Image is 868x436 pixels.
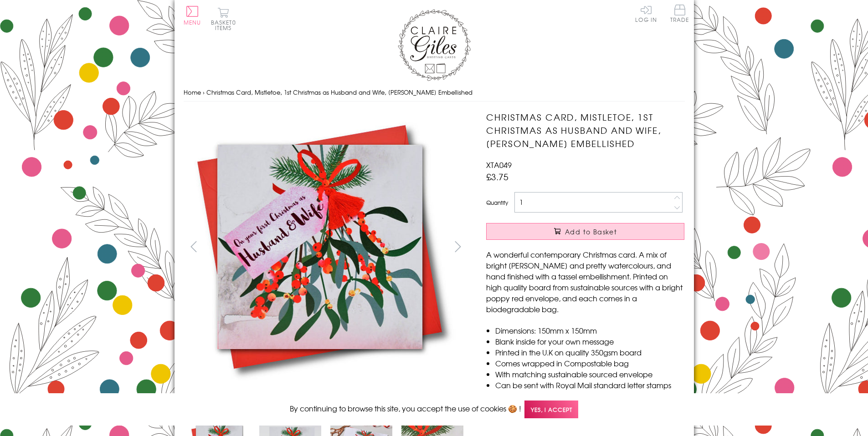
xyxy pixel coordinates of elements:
[495,325,684,336] li: Dimensions: 150mm x 150mm
[486,198,508,207] label: Quantity
[486,170,508,183] span: £3.75
[495,336,684,347] li: Blank inside for your own message
[565,227,617,236] span: Add to Basket
[468,111,741,384] img: Christmas Card, Mistletoe, 1st Christmas as Husband and Wife, Tassel Embellished
[184,236,204,257] button: prev
[486,111,684,150] h1: Christmas Card, Mistletoe, 1st Christmas as Husband and Wife, [PERSON_NAME] Embellished
[203,88,205,96] span: ›
[486,159,512,170] span: XTA049
[524,401,578,418] span: Yes, I accept
[670,5,689,24] a: Trade
[183,111,457,383] img: Christmas Card, Mistletoe, 1st Christmas as Husband and Wife, Tassel Embellished
[215,18,236,32] span: 0 items
[206,88,473,96] span: Christmas Card, Mistletoe, 1st Christmas as Husband and Wife, [PERSON_NAME] Embellished
[184,83,685,102] nav: breadcrumbs
[184,18,201,26] span: Menu
[211,7,236,30] button: Basket0 items
[495,369,684,380] li: With matching sustainable sourced envelope
[447,236,468,257] button: next
[495,358,684,369] li: Comes wrapped in Compostable bag
[486,249,684,314] p: A wonderful contemporary Christmas card. A mix of bright [PERSON_NAME] and pretty watercolours, a...
[635,5,657,22] a: Log In
[670,5,689,22] span: Trade
[398,9,471,81] img: Claire Giles Greetings Cards
[486,223,684,240] button: Add to Basket
[495,347,684,358] li: Printed in the U.K on quality 350gsm board
[184,88,201,96] a: Home
[184,6,201,25] button: Menu
[495,380,684,390] li: Can be sent with Royal Mail standard letter stamps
